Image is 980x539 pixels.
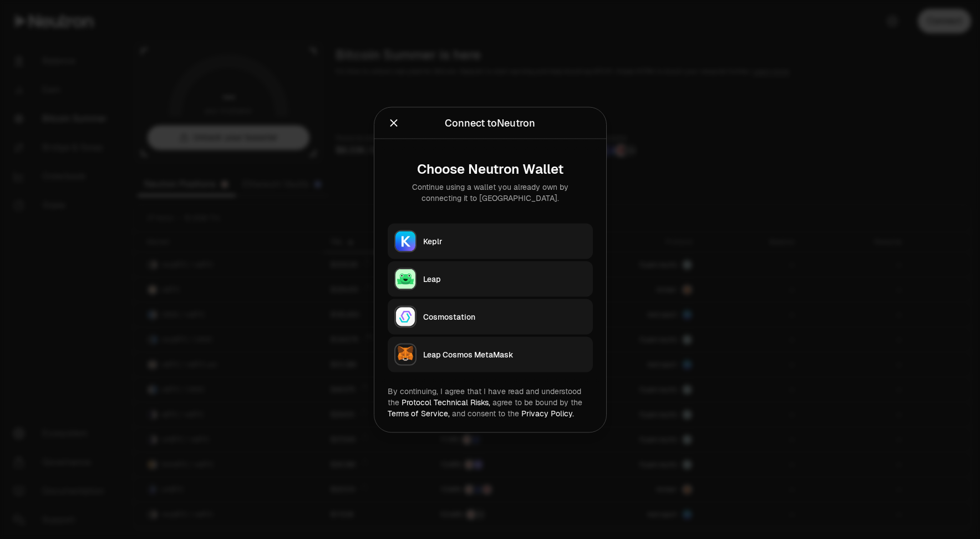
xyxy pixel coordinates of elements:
[388,336,593,372] button: Leap Cosmos MetaMaskLeap Cosmos MetaMask
[388,408,450,418] a: Terms of Service,
[388,299,593,334] button: CosmostationCosmostation
[423,273,586,284] div: Leap
[388,385,593,419] div: By continuing, I agree that I have read and understood the agree to be bound by the and consent t...
[388,223,593,259] button: KeplrKeplr
[397,181,584,203] div: Continue using a wallet you already own by connecting it to [GEOGRAPHIC_DATA].
[402,397,490,407] a: Protocol Technical Risks,
[521,408,574,418] a: Privacy Policy.
[423,349,586,360] div: Leap Cosmos MetaMask
[423,235,586,246] div: Keplr
[395,269,415,289] img: Leap
[395,231,415,251] img: Keplr
[397,161,584,177] div: Choose Neutron Wallet
[423,311,586,322] div: Cosmostation
[395,306,415,326] img: Cosmostation
[388,261,593,296] button: LeapLeap
[395,344,415,364] img: Leap Cosmos MetaMask
[388,115,400,130] button: Close
[445,115,535,130] div: Connect to Neutron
